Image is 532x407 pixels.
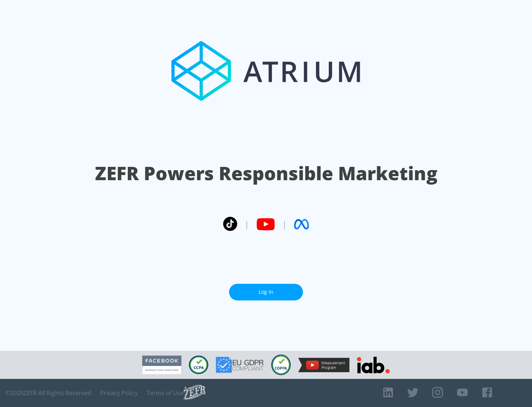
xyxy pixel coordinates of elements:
h1: ZEFR Powers Responsible Marketing [95,161,437,186]
img: YouTube Measurement Program [298,358,349,372]
img: CCPA Compliant [189,356,208,374]
img: GDPR Compliant [216,357,264,373]
img: Facebook Marketing Partner [142,356,181,374]
span: | [282,219,287,230]
img: COPPA Compliant [271,354,291,375]
span: © 2025 ZEFR All Rights Reserved [6,389,91,397]
a: Terms of Use [147,389,184,397]
a: Log In [229,284,303,300]
a: Privacy Policy [100,389,138,397]
img: IAB [357,357,390,373]
span: | [245,219,249,230]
